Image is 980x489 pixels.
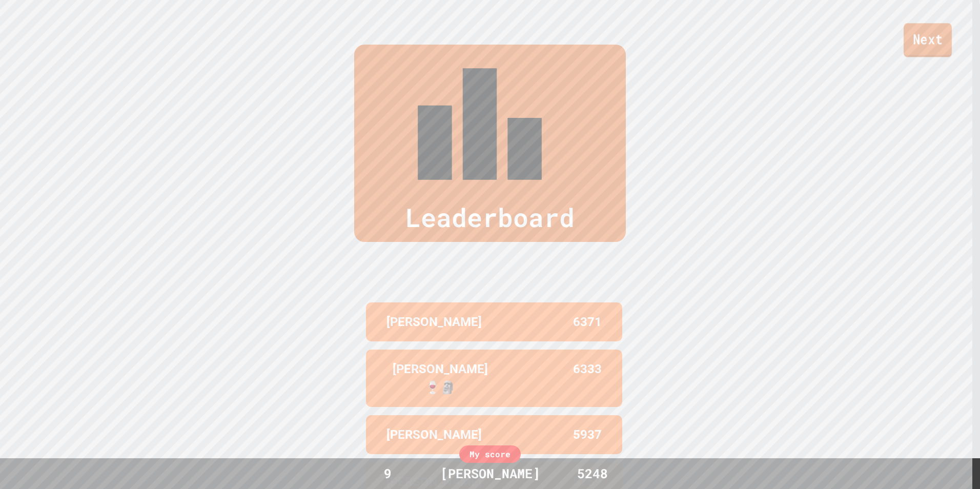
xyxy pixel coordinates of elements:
[573,360,602,397] p: 6333
[904,23,952,57] a: Next
[386,425,482,444] p: [PERSON_NAME]
[573,313,602,331] p: 6371
[349,464,426,483] div: 9
[459,445,521,463] div: My score
[386,360,494,397] p: [PERSON_NAME] 🍷🗿
[354,45,626,242] div: Leaderboard
[430,464,550,483] div: [PERSON_NAME]
[554,464,631,483] div: 5248
[386,313,482,331] p: [PERSON_NAME]
[573,425,602,444] p: 5937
